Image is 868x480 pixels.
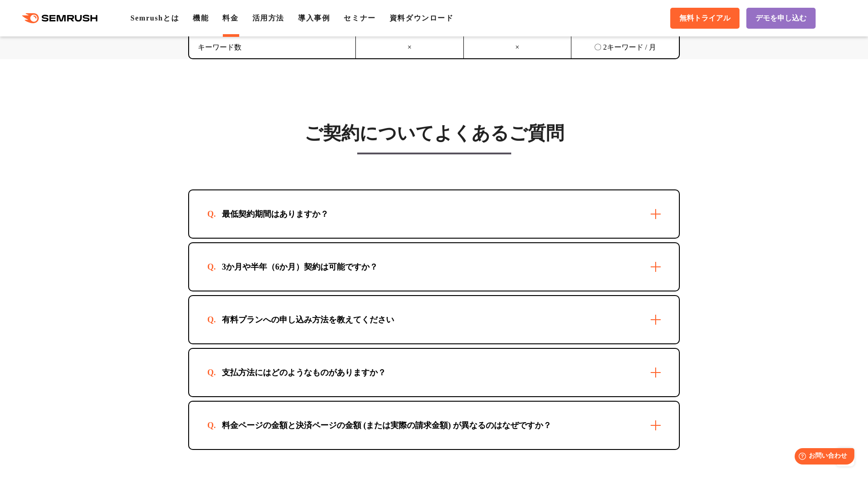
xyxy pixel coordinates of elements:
[207,261,392,272] div: 3か月や半年（6か月）契約は可能ですか？
[207,367,401,378] div: 支払方法にはどのようなものがありますか？
[207,420,566,431] div: 料金ページの金額と決済ページの金額 (または実際の請求金額) が異なるのはなぜですか？
[188,122,680,145] h3: ご契約についてよくあるご質問
[252,14,284,22] a: 活用方法
[193,14,209,22] a: 機能
[679,14,730,23] span: 無料トライアル
[222,14,238,22] a: 料金
[207,209,343,220] div: 最低契約期間はありますか？
[571,36,679,59] td: 〇 2キーワード / 月
[344,14,375,22] a: セミナー
[787,444,858,470] iframe: Help widget launcher
[746,8,816,29] a: デモを申し込む
[356,36,464,59] td: ×
[189,36,356,59] td: キーワード数
[670,8,740,29] a: 無料トライアル
[298,14,330,22] a: 導入事例
[207,314,409,325] div: 有料プランへの申し込み方法を教えてください
[130,14,179,22] a: Semrushとは
[390,14,454,22] a: 資料ダウンロード
[755,14,806,23] span: デモを申し込む
[463,36,571,59] td: ×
